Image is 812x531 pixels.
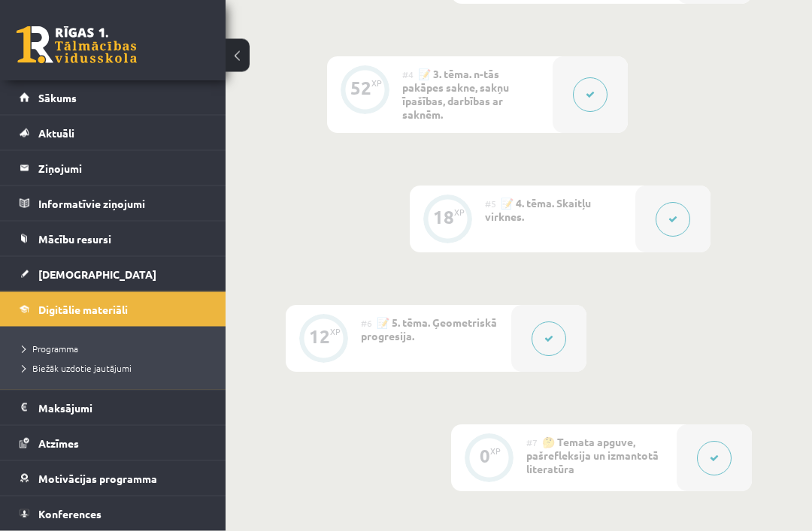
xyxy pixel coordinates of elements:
[361,318,372,330] span: #6
[20,222,207,256] a: Mācību resursi
[20,391,207,425] a: Maksājumi
[38,91,77,104] span: Sākums
[23,342,211,355] a: Programma
[38,186,207,221] legend: Informatīvie ziņojumi
[20,426,207,460] a: Atzīmes
[20,496,207,531] a: Konferences
[485,198,496,210] span: #5
[454,209,465,217] div: XP
[20,116,207,150] a: Aktuāli
[480,450,490,463] div: 0
[17,26,137,64] a: Rīgas 1. Tālmācības vidusskola
[23,361,211,375] a: Biežāk uzdotie jautājumi
[38,472,157,485] span: Motivācijas programma
[23,342,78,355] span: Programma
[38,507,101,520] span: Konferences
[38,436,79,450] span: Atzīmes
[38,267,156,281] span: [DEMOGRAPHIC_DATA]
[38,126,74,140] span: Aktuāli
[433,211,454,225] div: 18
[371,80,382,88] div: XP
[38,391,207,425] legend: Maksājumi
[402,68,509,122] span: 📝 3. tēma. n-tās pakāpes sakne, sakņu īpašības, darbības ar saknēm.
[526,437,538,449] span: #7
[20,257,207,291] a: [DEMOGRAPHIC_DATA]
[38,303,128,316] span: Digitālie materiāli
[20,186,207,221] a: Informatīvie ziņojumi
[330,328,341,336] div: XP
[361,316,497,343] span: 📝 5. tēma. Ģeometriskā progresija.
[38,151,207,186] legend: Ziņojumi
[490,448,501,456] div: XP
[350,82,371,95] div: 52
[20,292,207,327] a: Digitālie materiāli
[309,330,330,344] div: 12
[38,232,111,246] span: Mācību resursi
[20,80,207,115] a: Sākums
[485,197,591,224] span: 📝 4. tēma. Skaitļu virknes.
[402,69,414,81] span: #4
[23,362,132,374] span: Biežāk uzdotie jautājumi
[20,461,207,496] a: Motivācijas programma
[526,436,659,476] span: 🤔 Temata apguve, pašrefleksija un izmantotā literatūra
[20,151,207,186] a: Ziņojumi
